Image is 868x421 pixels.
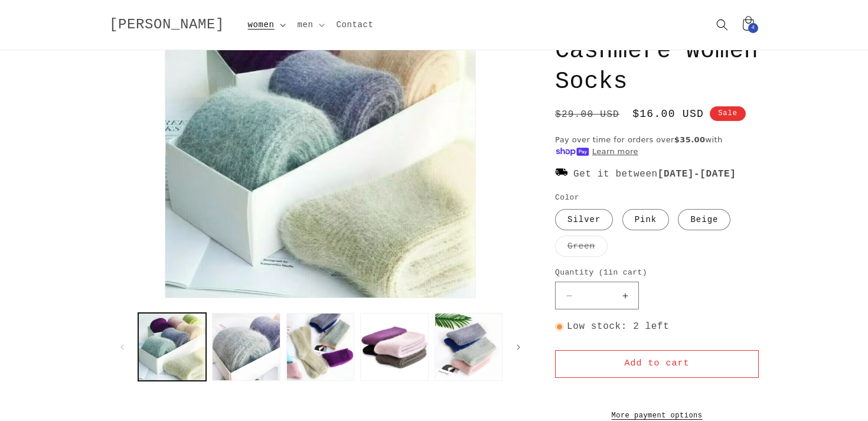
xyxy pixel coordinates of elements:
[248,19,275,30] span: women
[109,334,135,360] button: Slide left
[555,107,619,122] s: $29.00 USD
[622,209,670,230] label: Pink
[555,209,613,230] label: Silver
[555,267,759,279] label: Quantity
[505,334,531,360] button: Slide right
[105,14,229,37] a: [PERSON_NAME]
[599,268,647,277] span: ( in cart)
[329,12,381,37] a: Contact
[291,12,329,37] summary: men
[298,19,314,30] span: men
[212,313,280,381] button: Load image 2 in gallery view
[241,12,291,37] summary: women
[435,313,502,381] button: Load image 5 in gallery view
[658,169,694,180] span: [DATE]
[555,5,759,97] h1: Luxury Cashmere Women Socks
[632,106,704,122] span: $16.00 USD
[678,209,730,230] label: Beige
[109,17,224,32] span: [PERSON_NAME]
[360,313,428,381] button: Load image 4 in gallery view
[555,166,567,181] img: 1670915.png
[658,169,736,180] strong: -
[286,313,354,381] button: Load image 3 in gallery view
[710,106,746,121] span: Sale
[603,268,608,277] span: 1
[555,166,759,183] p: Get it between
[700,169,736,180] span: [DATE]
[709,12,735,38] summary: Search
[555,318,759,335] p: Low stock: 2 left
[751,23,755,33] span: 4
[337,19,374,30] span: Contact
[138,313,206,381] button: Load image 1 in gallery view
[555,410,759,421] a: More payment options
[555,192,580,204] legend: Color
[555,350,759,378] button: Add to cart
[555,236,608,257] label: Green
